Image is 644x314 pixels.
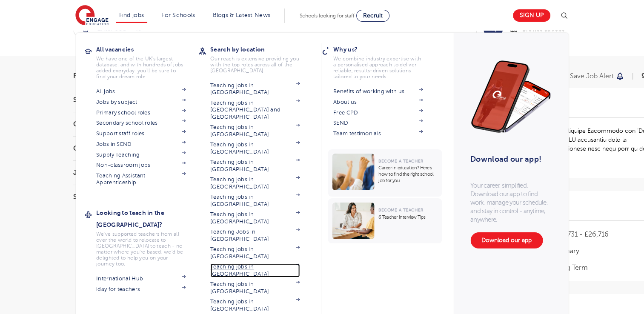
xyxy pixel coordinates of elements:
p: We have one of the UK's largest database. and with hundreds of jobs added everyday. you'll be sur... [96,56,186,80]
a: All jobs [96,88,186,95]
a: SEND [333,120,423,126]
p: Career in education? Here’s how to find the right school job for you [378,165,438,184]
h3: Why us? [333,43,435,55]
p: Our reach is extensive providing you with the top roles across all of the [GEOGRAPHIC_DATA] [210,56,300,74]
h3: Start Date [73,97,167,103]
button: Save job alert [570,73,625,80]
span: Become a Teacher [378,159,423,163]
h3: Search by location [210,43,312,55]
a: Teaching jobs in [GEOGRAPHIC_DATA] [210,246,300,260]
span: Recruit [363,12,383,19]
a: Teaching jobs in [GEOGRAPHIC_DATA] [210,281,300,295]
a: Recruit [356,10,389,22]
a: Supply Teaching [96,151,186,158]
a: Support staff roles [96,130,186,137]
a: Teaching jobs in [GEOGRAPHIC_DATA] [210,298,300,312]
a: Teaching Assistant Apprenticeship [96,172,186,186]
img: Engage Education [75,5,109,26]
a: Sign up [513,9,550,22]
h3: Sector [73,194,167,200]
a: Primary school roles [96,109,186,116]
a: Jobs by subject [96,99,186,106]
h3: City [73,145,167,152]
a: Non-classroom jobs [96,162,186,168]
a: International Hub [96,275,186,282]
a: Teaching jobs in [GEOGRAPHIC_DATA] [210,263,300,277]
a: Become a Teacher6 Teacher Interview Tips [328,198,444,243]
a: Search by locationOur reach is extensive providing you with the top roles across all of the [GEOG... [210,43,312,74]
h3: County [73,121,167,128]
a: Teaching jobs in [GEOGRAPHIC_DATA] [210,211,300,225]
a: Blogs & Latest News [213,12,271,18]
a: Find jobs [119,12,144,18]
a: Looking to teach in the [GEOGRAPHIC_DATA]?We've supported teachers from all over the world to rel... [96,207,198,267]
a: Teaching jobs in [GEOGRAPHIC_DATA] [210,194,300,208]
a: Teaching jobs in [GEOGRAPHIC_DATA] [210,176,300,190]
h3: Job Type [73,169,167,176]
h3: Download our app! [470,150,547,168]
span: Schools looking for staff [300,13,355,19]
p: We combine industry expertise with a personalised approach to deliver reliable, results-driven so... [333,56,423,80]
span: Become a Teacher [378,208,423,212]
a: About us [333,99,423,106]
a: iday for teachers [96,286,186,293]
p: 6 Teacher Interview Tips [378,214,438,220]
h3: Looking to teach in the [GEOGRAPHIC_DATA]? [96,207,198,231]
p: We've supported teachers from all over the world to relocate to [GEOGRAPHIC_DATA] to teach - no m... [96,231,186,267]
a: Why us?We combine industry expertise with a personalised approach to deliver reliable, results-dr... [333,43,435,80]
a: Teaching jobs in [GEOGRAPHIC_DATA] [210,159,300,173]
a: Teaching jobs in [GEOGRAPHIC_DATA] and [GEOGRAPHIC_DATA] [210,100,300,120]
a: Secondary school roles [96,120,186,126]
a: Teaching jobs in [GEOGRAPHIC_DATA] [210,124,300,138]
p: Save job alert [570,73,614,80]
a: Teaching jobs in [GEOGRAPHIC_DATA] [210,82,300,96]
a: Download our app [470,232,543,248]
a: All vacanciesWe have one of the UK's largest database. and with hundreds of jobs added everyday. ... [96,43,198,80]
h3: All vacancies [96,43,198,55]
a: Team testimonials [333,130,423,137]
a: Teaching jobs in [GEOGRAPHIC_DATA] [210,141,300,155]
a: Jobs in SEND [96,141,186,148]
span: Filters [73,73,99,80]
a: Teaching Jobs in [GEOGRAPHIC_DATA] [210,228,300,243]
a: Benefits of working with us [333,88,423,95]
a: For Schools [161,12,195,18]
p: Your career, simplified. Download our app to find work, manage your schedule, and stay in control... [470,181,551,224]
a: Become a TeacherCareer in education? Here’s how to find the right school job for you [328,149,444,197]
a: Free CPD [333,109,423,116]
